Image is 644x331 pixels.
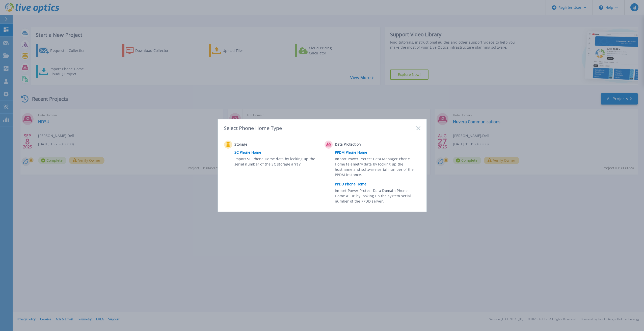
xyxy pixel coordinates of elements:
[234,149,322,156] a: SC Phone Home
[335,188,419,205] span: Import Power Protect Data Domain Phone Home ASUP by looking up the system serial number of the PP...
[335,149,423,156] a: PPDM Phone Home
[234,156,318,168] span: Import SC Phone Home data by looking up the serial number of the SC storage array.
[234,142,285,148] span: Storage
[335,142,385,148] span: Data Protection
[335,180,423,188] a: PPDD Phone Home
[335,156,419,179] span: Import Power Protect Data Manager Phone Home telemetry data by looking up the hostname and softwa...
[224,125,282,131] div: Select Phone Home Type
